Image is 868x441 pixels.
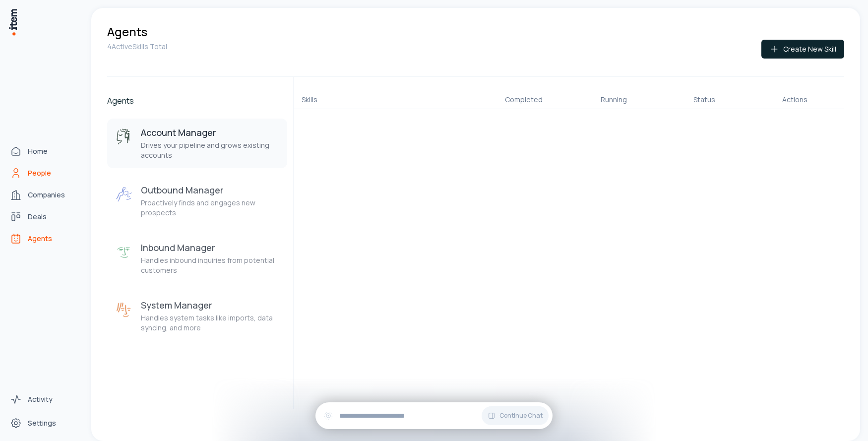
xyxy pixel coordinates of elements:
a: Activity [6,389,81,409]
button: Inbound ManagerInbound ManagerHandles inbound inquiries from potential customers [107,234,287,283]
button: System ManagerSystem ManagerHandles system tasks like imports, data syncing, and more [107,291,287,341]
button: Continue Chat [482,406,549,425]
button: Account ManagerAccount ManagerDrives your pipeline and grows existing accounts [107,119,287,168]
a: Settings [6,413,81,433]
span: Continue Chat [499,412,543,420]
span: Settings [28,418,56,428]
a: Companies [6,185,81,205]
a: Agents [6,229,81,249]
div: Status [663,95,745,105]
div: Continue Chat [315,402,553,429]
img: Item Brain Logo [8,8,18,36]
img: Outbound Manager [115,186,133,204]
span: Activity [28,394,53,404]
img: Account Manager [115,128,133,146]
div: Actions [754,95,836,105]
h1: Agents [107,24,147,40]
span: Deals [28,212,47,222]
div: Running [573,95,655,105]
h3: System Manager [141,299,279,311]
img: Inbound Manager [115,244,133,261]
h3: Account Manager [141,126,279,138]
p: Handles system tasks like imports, data syncing, and more [141,313,279,333]
span: Agents [28,234,52,244]
h2: Agents [107,95,287,107]
a: Deals [6,207,81,227]
p: Handles inbound inquiries from potential customers [141,255,279,275]
img: System Manager [115,301,133,319]
h3: Inbound Manager [141,242,279,253]
span: Companies [28,190,65,200]
h3: Outbound Manager [141,184,279,196]
p: Proactively finds and engages new prospects [141,198,279,218]
p: 4 Active Skills Total [107,42,167,52]
div: Skills [302,95,475,105]
span: People [28,168,51,178]
a: Home [6,141,81,161]
button: Outbound ManagerOutbound ManagerProactively finds and engages new prospects [107,176,287,226]
span: Home [28,146,48,156]
div: Completed [482,95,564,105]
p: Drives your pipeline and grows existing accounts [141,140,279,160]
button: Create New Skill [761,40,844,59]
a: People [6,163,81,183]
